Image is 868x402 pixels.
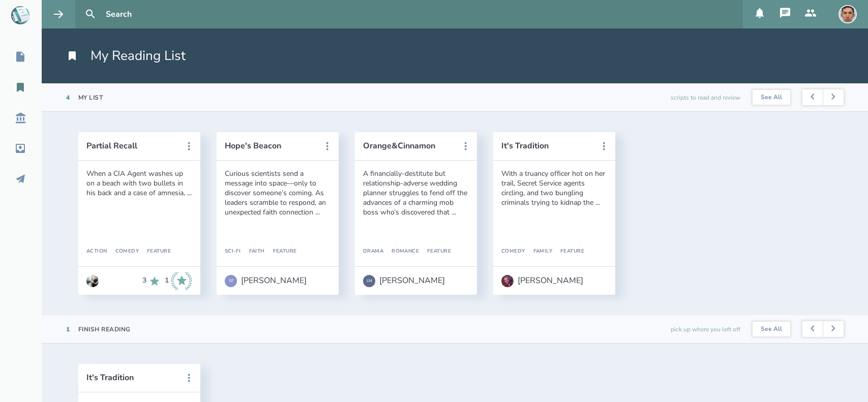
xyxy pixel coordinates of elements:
button: See All [753,322,790,337]
div: Feature [552,249,584,255]
div: My List [78,94,103,102]
button: Hope's Beacon [225,141,316,150]
div: 3 [142,276,146,285]
div: scripts to read and review [671,83,740,111]
div: SF [225,275,237,287]
div: 3 Recommends [142,272,161,290]
div: 1 [66,325,70,333]
a: LM[PERSON_NAME] [363,270,445,292]
div: When a CIA Agent washes up on a beach with two bullets in his back and a case of amnesia, ... [86,169,192,198]
button: Partial Recall [86,141,178,150]
button: Orange&Cinnamon [363,141,455,150]
div: 1 [165,276,169,285]
div: [PERSON_NAME] [379,276,445,285]
div: Feature [139,249,171,255]
div: Action [86,249,107,255]
a: [PERSON_NAME] [501,270,583,292]
div: Faith [241,249,265,255]
button: See All [753,90,790,105]
div: A financially-destitute but relationship-adverse wedding planner struggles to fend off the advanc... [363,169,469,217]
div: Drama [363,249,383,255]
div: Curious scientists send a message into space—only to discover someone’s coming. As leaders scramb... [225,169,331,217]
div: Finish Reading [78,325,131,333]
div: Comedy [501,249,525,255]
button: It's Tradition [501,141,593,150]
div: Feature [265,249,297,255]
img: user_1718118867-crop.jpg [501,275,514,287]
div: Feature [419,249,451,255]
div: pick up where you left off [671,315,740,343]
img: user_1673573717-crop.jpg [86,275,99,287]
div: 4 [66,94,70,102]
div: [PERSON_NAME] [518,276,583,285]
div: Comedy [107,249,139,255]
img: user_1756948650-crop.jpg [839,5,857,23]
a: Go to Anthony Miguel Cantu's profile [86,270,99,292]
div: 1 Industry Recommends [165,272,192,290]
div: With a truancy officer hot on her trail, Secret Service agents circling, and two bungling crimina... [501,169,607,207]
a: SF[PERSON_NAME] [225,270,307,292]
div: LM [363,275,375,287]
div: Romance [383,249,419,255]
div: Sci-Fi [225,249,241,255]
button: It's Tradition [86,373,178,382]
h1: My Reading List [66,47,186,65]
div: [PERSON_NAME] [241,276,307,285]
div: Family [525,249,553,255]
